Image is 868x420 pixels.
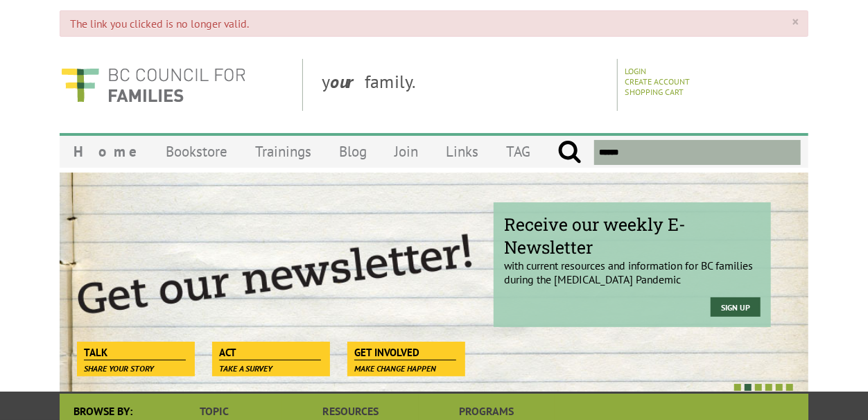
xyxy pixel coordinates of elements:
[557,140,582,165] input: Submit
[432,135,492,168] a: Links
[60,59,247,111] img: BC Council for FAMILIES
[241,135,325,168] a: Trainings
[77,342,193,361] a: Talk Share your story
[330,70,365,93] strong: our
[152,135,241,168] a: Bookstore
[381,135,432,168] a: Join
[625,66,646,76] a: Login
[219,363,272,374] span: Take a survey
[60,135,152,168] a: Home
[492,135,544,168] a: TAG
[354,345,456,360] span: Get Involved
[504,213,761,259] span: Receive our weekly E-Newsletter
[347,342,463,361] a: Get Involved Make change happen
[354,363,436,374] span: Make change happen
[84,363,154,374] span: Share your story
[625,87,684,97] a: Shopping Cart
[711,297,761,317] a: Sign Up
[625,76,690,87] a: Create Account
[60,10,808,37] div: The link you clicked is no longer valid.
[212,342,328,361] a: Act Take a survey
[84,345,186,360] span: Talk
[325,135,381,168] a: Blog
[219,345,321,360] span: Act
[311,59,618,111] div: y family.
[792,15,798,29] a: ×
